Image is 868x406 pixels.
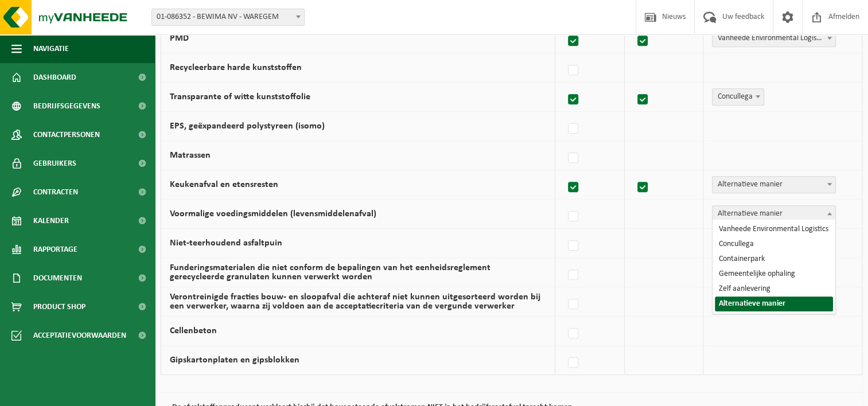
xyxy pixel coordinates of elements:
li: Containerpark [715,252,833,267]
span: Bedrijfsgegevens [33,92,100,120]
li: Zelf aanlevering [715,282,833,296]
span: Alternatieve manier [713,177,835,193]
label: Matrassen [170,151,211,160]
span: 01-086352 - BEWIMA NV - WAREGEM [151,9,305,26]
span: Vanheede Environmental Logistics [713,30,835,46]
label: Cellenbeton [170,326,217,335]
span: Vanheede Environmental Logistics [712,30,836,47]
span: Dashboard [33,63,76,92]
span: Product Shop [33,292,85,321]
label: PMD [170,34,189,43]
span: Acceptatievoorwaarden [33,321,126,350]
label: Gipskartonplaten en gipsblokken [170,356,299,365]
label: Transparante of witte kunststoffolie [170,92,310,101]
span: Contactpersonen [33,120,100,149]
label: EPS, geëxpandeerd polystyreen (isomo) [170,122,325,131]
span: Rapportage [33,235,77,264]
span: Alternatieve manier [712,176,836,193]
li: Concullega [715,237,833,252]
li: Gemeentelijke ophaling [715,267,833,282]
label: Verontreinigde fracties bouw- en sloopafval die achteraf niet kunnen uitgesorteerd worden bij een... [170,292,540,311]
span: Kalender [33,206,69,235]
span: Concullega [713,89,764,105]
span: Contracten [33,178,78,206]
span: Concullega [712,88,764,106]
label: Recycleerbare harde kunststoffen [170,63,302,72]
span: Alternatieve manier [712,205,836,222]
span: 01-086352 - BEWIMA NV - WAREGEM [152,9,304,25]
span: Alternatieve manier [713,206,835,222]
li: Vanheede Environmental Logistics [715,222,833,237]
label: Keukenafval en etensresten [170,180,278,189]
span: Navigatie [33,34,69,63]
label: Voormalige voedingsmiddelen (levensmiddelenafval) [170,209,376,218]
li: Alternatieve manier [715,296,833,311]
span: Documenten [33,264,82,292]
label: Niet-teerhoudend asfaltpuin [170,239,282,248]
span: Gebruikers [33,149,76,178]
label: Funderingsmaterialen die niet conform de bepalingen van het eenheidsreglement gerecycleerde granu... [170,263,491,282]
